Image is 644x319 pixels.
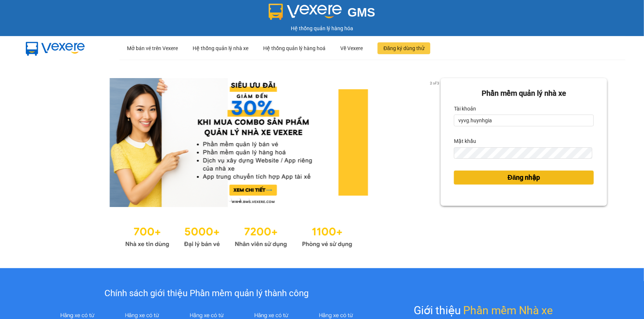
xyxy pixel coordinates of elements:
div: Hệ thống quản lý hàng hóa [2,24,642,32]
label: Tài khoản [454,103,476,115]
label: Mật khẩu [454,135,476,147]
li: slide item 3 [246,198,249,201]
div: Về Vexere [340,36,363,60]
button: next slide / item [430,78,441,207]
a: GMS [269,11,375,17]
button: previous slide / item [37,78,47,207]
div: Giới thiệu [414,302,553,319]
span: GMS [348,6,375,19]
img: logo 2 [269,4,342,20]
span: Phần mềm Nhà xe [464,302,553,319]
li: slide item 1 [228,198,231,201]
span: Đăng nhập [508,172,540,183]
button: Đăng ký dùng thử [378,42,430,54]
div: Chính sách giới thiệu Phần mềm quản lý thành công [45,287,368,301]
div: Hệ thống quản lý hàng hoá [263,36,326,60]
img: mbUUG5Q.png [18,36,92,60]
span: Đăng ký dùng thử [383,44,424,52]
div: Hệ thống quản lý nhà xe [193,36,248,60]
li: slide item 2 [237,198,240,201]
div: Phần mềm quản lý nhà xe [454,88,594,99]
input: Mật khẩu [454,147,592,159]
input: Tài khoản [454,115,594,126]
div: Mở bán vé trên Vexere [127,36,178,60]
button: Đăng nhập [454,171,594,185]
p: 2 of 3 [428,78,441,88]
img: Statistics.png [125,222,352,250]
